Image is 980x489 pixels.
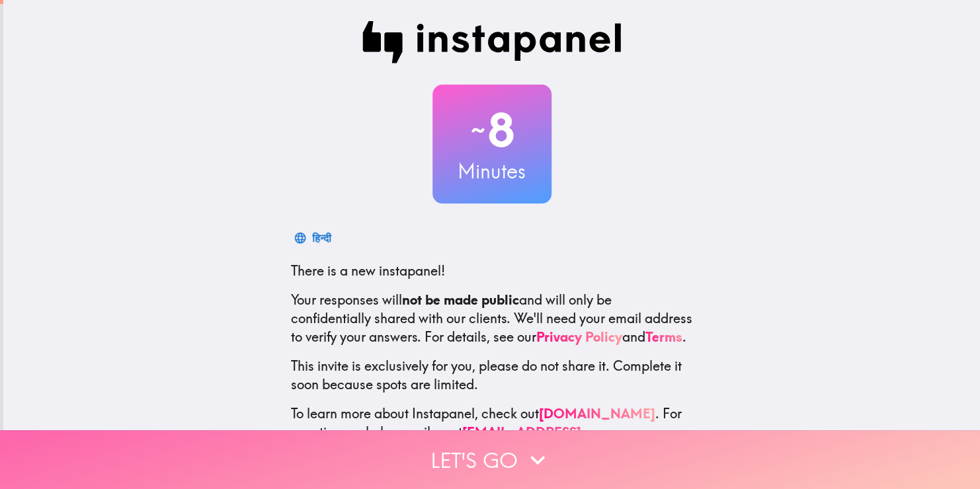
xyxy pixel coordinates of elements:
[362,21,622,63] img: Instapanel
[432,103,551,157] h2: 8
[469,110,487,150] span: ~
[432,157,551,185] h3: Minutes
[645,328,682,345] a: Terms
[402,291,519,308] b: not be made public
[291,291,693,346] p: Your responses will and will only be confidentially shared with our clients. We'll need your emai...
[291,404,693,460] p: To learn more about Instapanel, check out . For questions or help, email us at .
[291,357,693,394] p: This invite is exclusively for you, please do not share it. Complete it soon because spots are li...
[291,225,337,251] button: हिन्दी
[291,262,445,279] span: There is a new instapanel!
[536,328,622,345] a: Privacy Policy
[312,229,331,247] div: हिन्दी
[539,405,655,422] a: [DOMAIN_NAME]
